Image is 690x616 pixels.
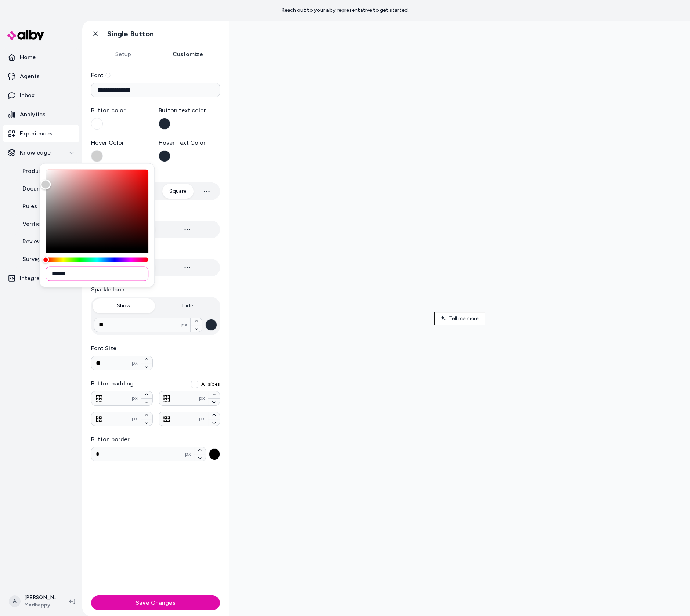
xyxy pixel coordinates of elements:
div: Hue [46,257,148,262]
button: Knowledge [3,144,79,162]
button: Customize [156,47,220,62]
p: Verified Q&As [22,220,61,228]
p: Agents [20,72,40,81]
a: Reviews [15,233,79,250]
p: Reach out to your alby representative to get started. [281,7,409,14]
span: px [185,450,191,458]
p: Inbox [20,91,35,100]
a: Documents [15,180,79,198]
p: Experiences [20,129,53,138]
button: A[PERSON_NAME]Madhappy [4,590,63,613]
label: Sparkle Icon [91,285,220,294]
a: Analytics [3,106,79,123]
a: Home [3,48,79,66]
span: px [132,415,138,423]
span: px [132,359,138,367]
button: Hide [156,298,219,313]
p: Products [22,167,47,175]
a: Integrations [3,269,79,287]
label: Button padding [91,379,220,388]
label: Button width [91,209,220,218]
button: Square [162,184,194,199]
a: Survey Questions [15,250,79,268]
img: alby Logo [7,30,44,40]
a: Inbox [3,87,79,104]
label: Hover Text Color [159,138,220,147]
span: Madhappy [24,601,57,609]
span: px [199,415,205,423]
button: Show [93,298,155,313]
button: All sides [191,381,198,388]
input: Font Sizepx [91,359,132,367]
a: Verified Q&As [15,215,79,233]
button: Hover Color [91,150,103,162]
a: Experiences [3,125,79,142]
p: Rules [22,202,37,211]
button: Font Sizepx [141,363,152,370]
p: Survey Questions [22,255,71,264]
p: [PERSON_NAME] [24,594,57,601]
label: Button color [91,106,153,115]
button: Button color [91,118,103,130]
p: Home [20,53,36,62]
label: Button height [91,247,220,256]
button: Hover Text Color [159,150,170,162]
button: Button text color [159,118,170,130]
button: Setup [91,47,156,62]
span: All sides [201,381,220,388]
p: Integrations [20,274,54,283]
label: Font [91,71,220,80]
p: Documents [22,184,54,193]
label: Button shape [91,171,220,180]
label: Font Size [91,344,153,353]
button: Font Sizepx [141,356,152,363]
h1: Single Button [107,29,154,39]
span: A [9,595,21,607]
span: px [132,395,138,402]
label: Button border [91,435,220,444]
a: Products [15,162,79,180]
p: Reviews [22,237,45,246]
label: Hover Color [91,138,153,147]
button: Save Changes [91,595,220,610]
label: Button text color [159,106,220,115]
p: Knowledge [20,148,51,157]
span: px [199,395,205,402]
p: Analytics [20,110,46,119]
div: Color [46,169,148,249]
span: px [181,321,187,329]
a: Rules [15,198,79,215]
a: Agents [3,68,79,85]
